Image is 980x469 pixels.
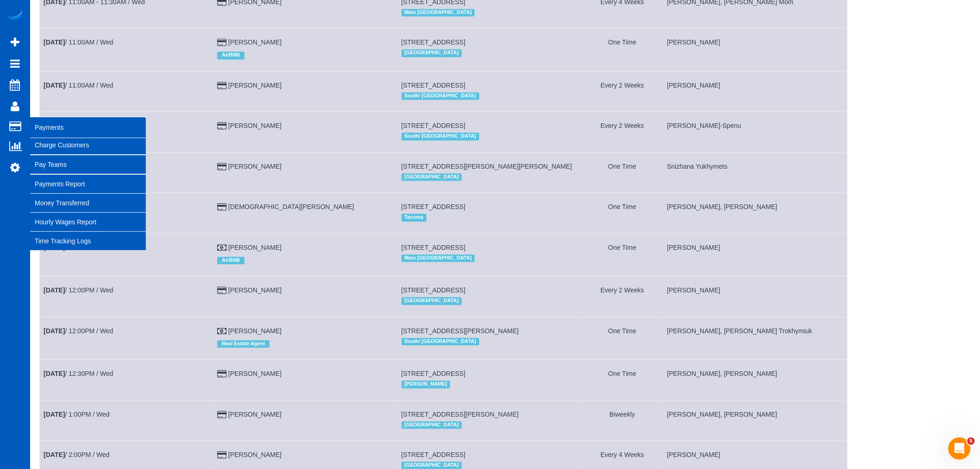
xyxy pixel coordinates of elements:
i: Credit Card Payment [217,82,226,89]
span: AirBNB [217,257,245,264]
td: Schedule date [40,276,214,317]
td: Schedule date [40,360,214,400]
td: Service location [397,152,582,192]
td: Customer [214,276,398,317]
div: Location [402,130,578,142]
a: Automaid Logo [6,9,24,22]
div: Location [402,90,578,102]
td: Assigned to [663,360,848,400]
div: Location [402,336,578,348]
td: Assigned to [663,400,848,440]
td: Service location [397,276,582,317]
a: [PERSON_NAME] [228,244,282,251]
td: Frequency [582,360,663,400]
td: Frequency [582,152,663,192]
a: Pay Teams [30,155,146,174]
td: Assigned to [663,276,848,317]
a: [PERSON_NAME] [228,370,282,377]
span: 5 [967,437,975,445]
td: Customer [214,400,398,440]
a: Charge Customers [30,136,146,154]
td: Schedule date [40,112,214,152]
b: [DATE] [44,370,65,377]
i: Cash Payment [217,328,226,335]
a: [PERSON_NAME] [228,38,282,46]
td: Schedule date [40,400,214,440]
div: Location [402,171,578,183]
b: [DATE] [44,82,65,89]
span: South/ [GEOGRAPHIC_DATA] [402,92,479,100]
i: Credit Card Payment [217,412,226,418]
span: [GEOGRAPHIC_DATA] [402,297,462,304]
td: Assigned to [663,152,848,192]
span: [STREET_ADDRESS][PERSON_NAME] [402,411,519,418]
i: Credit Card Payment [217,452,226,458]
span: [STREET_ADDRESS] [402,286,465,294]
i: Credit Card Payment [217,39,226,46]
td: Frequency [582,193,663,233]
td: Service location [397,71,582,111]
td: Service location [397,400,582,440]
i: Credit Card Payment [217,287,226,294]
iframe: Intercom live chat [949,437,971,460]
b: [DATE] [44,286,65,294]
td: Frequency [582,71,663,111]
td: Customer [214,193,398,233]
a: [DATE]/ 12:30PM / Wed [44,370,113,377]
a: [DATE]/ 11:00AM / Wed [44,38,113,46]
a: [PERSON_NAME] [228,286,282,294]
span: [PERSON_NAME] [402,380,450,388]
td: Assigned to [663,28,848,71]
span: [GEOGRAPHIC_DATA] [402,49,462,57]
td: Service location [397,112,582,152]
td: Service location [397,360,582,400]
td: Frequency [582,276,663,317]
a: [DATE]/ 11:00AM / Wed [44,244,113,251]
td: Customer [214,112,398,152]
td: Service location [397,233,582,276]
span: [STREET_ADDRESS][PERSON_NAME] [402,327,519,335]
i: Credit Card Payment [217,123,226,129]
i: Credit Card Payment [217,164,226,170]
a: Time Tracking Logs [30,232,146,250]
td: Assigned to [663,193,848,233]
span: [STREET_ADDRESS] [402,38,465,46]
a: [PERSON_NAME] [228,451,282,458]
td: Schedule date [40,233,214,276]
td: Service location [397,28,582,71]
a: [PERSON_NAME] [228,411,282,418]
a: [DATE]/ 12:00PM / Wed [44,327,113,335]
a: [PERSON_NAME] [228,327,282,335]
td: Customer [214,152,398,192]
td: Customer [214,317,398,359]
span: [STREET_ADDRESS] [402,122,465,129]
td: Frequency [582,112,663,152]
div: Location [402,47,578,59]
div: Location [402,419,578,431]
i: Credit Card Payment [217,371,226,377]
td: Assigned to [663,317,848,359]
a: Payments Report [30,175,146,193]
span: [STREET_ADDRESS] [402,451,465,458]
span: [STREET_ADDRESS] [402,244,465,251]
td: Frequency [582,400,663,440]
td: Frequency [582,317,663,359]
span: Main [GEOGRAPHIC_DATA] [402,9,475,16]
td: Customer [214,233,398,276]
span: [STREET_ADDRESS] [402,82,465,89]
a: [DATE]/ 12:00PM / Wed [44,286,113,294]
span: [GEOGRAPHIC_DATA] [402,173,462,181]
span: [STREET_ADDRESS][PERSON_NAME][PERSON_NAME] [402,163,572,170]
td: Assigned to [663,112,848,152]
div: Location [402,6,578,19]
b: [DATE] [44,38,65,46]
b: [DATE] [44,244,65,251]
span: South/ [GEOGRAPHIC_DATA] [402,338,479,345]
td: Assigned to [663,233,848,276]
td: Customer [214,28,398,71]
a: [PERSON_NAME] [228,82,282,89]
div: Location [402,252,578,264]
a: [PERSON_NAME] [228,122,282,129]
td: Schedule date [40,28,214,71]
i: Cash Payment [217,245,226,251]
